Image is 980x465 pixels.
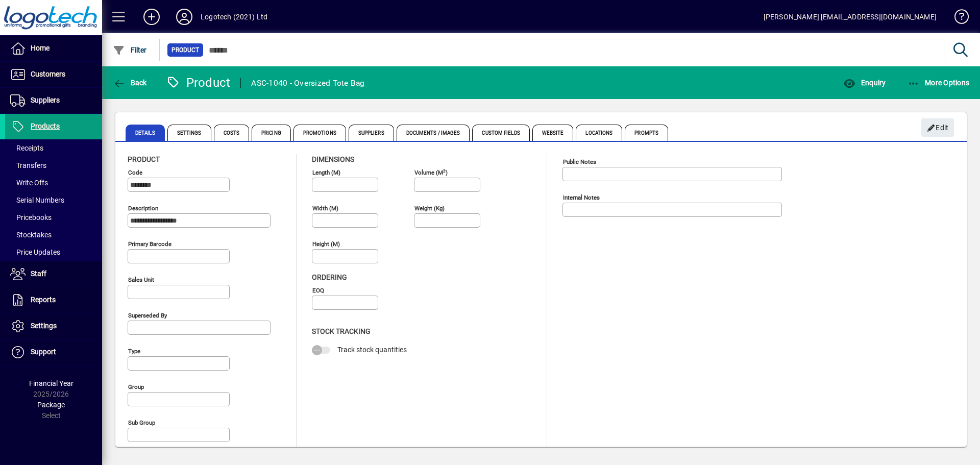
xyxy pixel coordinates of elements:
[5,191,102,209] a: Serial Numbers
[31,70,65,78] span: Customers
[293,125,346,141] span: Promotions
[10,196,64,204] span: Serial Numbers
[135,8,168,26] button: Add
[5,209,102,226] a: Pricebooks
[5,62,102,87] a: Customers
[166,75,231,91] div: Product
[168,8,201,26] button: Profile
[102,74,158,92] app-page-header-button: Back
[397,125,470,141] span: Documents / Images
[5,157,102,174] a: Transfers
[113,46,147,54] span: Filter
[126,125,165,141] span: Details
[128,419,155,426] mat-label: Sub group
[5,88,102,113] a: Suppliers
[921,118,954,137] button: Edit
[5,36,102,61] a: Home
[113,79,147,87] span: Back
[128,312,167,319] mat-label: Superseded by
[908,79,970,87] span: More Options
[349,125,394,141] span: Suppliers
[563,194,600,201] mat-label: Internal Notes
[128,240,171,248] mat-label: Primary barcode
[5,339,102,365] a: Support
[841,74,888,92] button: Enquiry
[843,79,886,87] span: Enquiry
[5,261,102,287] a: Staff
[110,74,150,92] button: Back
[5,226,102,243] a: Stocktakes
[927,119,949,136] span: Edit
[443,168,446,173] sup: 3
[214,125,250,141] span: Costs
[31,296,56,304] span: Reports
[110,41,150,59] button: Filter
[10,231,52,239] span: Stocktakes
[251,75,364,91] div: ASC-1040 - Oversized Tote Bag
[312,287,324,294] mat-label: EOQ
[252,125,291,141] span: Pricing
[312,327,371,335] span: Stock Tracking
[128,383,144,390] mat-label: Group
[10,179,48,187] span: Write Offs
[312,205,338,212] mat-label: Width (m)
[31,270,46,278] span: Staff
[563,158,596,165] mat-label: Public Notes
[312,240,340,248] mat-label: Height (m)
[905,74,972,92] button: More Options
[312,273,347,281] span: Ordering
[37,401,65,409] span: Package
[764,9,937,25] div: [PERSON_NAME] [EMAIL_ADDRESS][DOMAIN_NAME]
[128,169,142,176] mat-label: Code
[5,313,102,339] a: Settings
[128,348,140,355] mat-label: Type
[414,205,445,212] mat-label: Weight (Kg)
[5,139,102,157] a: Receipts
[31,44,50,52] span: Home
[31,96,60,104] span: Suppliers
[167,125,211,141] span: Settings
[312,169,340,176] mat-label: Length (m)
[5,287,102,313] a: Reports
[10,248,60,256] span: Price Updates
[128,276,154,283] mat-label: Sales unit
[10,161,46,169] span: Transfers
[5,174,102,191] a: Write Offs
[128,205,158,212] mat-label: Description
[171,45,199,55] span: Product
[29,379,73,387] span: Financial Year
[201,9,267,25] div: Logotech (2021) Ltd
[128,155,160,163] span: Product
[337,346,407,354] span: Track stock quantities
[532,125,574,141] span: Website
[5,243,102,261] a: Price Updates
[312,155,354,163] span: Dimensions
[625,125,668,141] span: Prompts
[31,122,60,130] span: Products
[947,2,967,35] a: Knowledge Base
[576,125,622,141] span: Locations
[31,348,56,356] span: Support
[31,322,57,330] span: Settings
[414,169,448,176] mat-label: Volume (m )
[472,125,529,141] span: Custom Fields
[10,144,43,152] span: Receipts
[10,213,52,222] span: Pricebooks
